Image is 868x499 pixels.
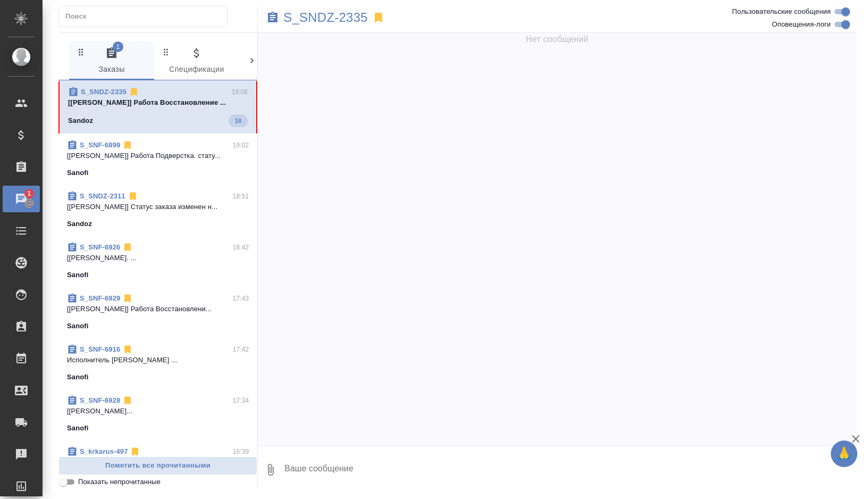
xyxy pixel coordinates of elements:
[58,389,257,440] div: S_SNF-692817:34[[PERSON_NAME]...Sanofi
[58,185,257,236] div: S_SNDZ-231118:51[[PERSON_NAME]] Статус заказа изменен н...Sandoz
[122,242,133,253] svg: Отписаться
[67,304,249,314] p: [[PERSON_NAME]] Работа Восстановлени...
[67,423,89,434] p: Sanofi
[122,293,133,304] svg: Отписаться
[67,219,92,229] p: Sandoz
[122,344,133,355] svg: Отписаться
[80,141,120,149] a: S_SNF-6899
[58,456,257,475] button: Пометить все прочитанными
[58,236,257,287] div: S_SNF-692618:42[[PERSON_NAME]. ...Sanofi
[732,6,831,17] span: Пользовательские сообщения
[68,115,93,126] p: Sandoz
[233,395,249,406] p: 17:34
[67,406,249,417] p: [[PERSON_NAME]...
[58,440,257,491] div: S_krkarus-49716:39[[PERSON_NAME]] Спецификация МБ-10...ООО «КРКА-РУС»
[232,87,248,97] p: 19:06
[67,270,89,280] p: Sanofi
[233,191,249,202] p: 18:51
[58,134,257,185] div: S_SNF-689919:02[[PERSON_NAME]] Работа Подверстка. стату...Sanofi
[246,47,318,76] span: Клиенты
[772,19,831,30] span: Оповещения-логи
[3,186,40,212] a: 1
[835,443,853,465] span: 🙏
[233,242,249,253] p: 18:42
[80,243,120,251] a: S_SNF-6926
[80,447,128,455] a: S_krkarus-497
[129,87,139,97] svg: Отписаться
[233,293,249,304] p: 17:43
[233,344,249,355] p: 17:42
[283,12,368,23] a: S_SNDZ-2335
[67,168,89,178] p: Sanofi
[64,460,251,472] span: Пометить все прочитанными
[68,97,248,108] p: [[PERSON_NAME]] Работа Восстановление ...
[67,151,249,161] p: [[PERSON_NAME]] Работа Подверстка. стату...
[58,338,257,389] div: S_SNF-691617:42Исполнитель [PERSON_NAME] ...Sanofi
[58,80,257,134] div: S_SNDZ-233519:06[[PERSON_NAME]] Работа Восстановление ...Sandoz18
[128,191,138,202] svg: Отписаться
[81,88,127,96] a: S_SNDZ-2335
[80,396,120,404] a: S_SNF-6928
[233,446,249,457] p: 16:39
[229,115,248,126] span: 18
[80,345,120,353] a: S_SNF-6916
[58,287,257,338] div: S_SNF-692917:43[[PERSON_NAME]] Работа Восстановлени...Sanofi
[161,47,233,76] span: Спецификации
[78,477,161,487] span: Показать непрочитанные
[122,395,133,406] svg: Отписаться
[113,41,123,52] span: 1
[67,372,89,382] p: Sanofi
[246,47,256,57] svg: Зажми и перетащи, чтобы поменять порядок вкладок
[122,140,133,151] svg: Отписаться
[526,33,588,46] span: Нет сообщений
[80,294,120,302] a: S_SNF-6929
[65,9,227,24] input: Поиск
[75,47,148,76] span: Заказы
[21,188,37,199] span: 1
[67,355,249,365] p: Исполнитель [PERSON_NAME] ...
[831,440,857,467] button: 🙏
[67,253,249,263] p: [[PERSON_NAME]. ...
[67,321,89,331] p: Sanofi
[233,140,249,151] p: 19:02
[80,192,125,200] a: S_SNDZ-2311
[67,202,249,212] p: [[PERSON_NAME]] Статус заказа изменен н...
